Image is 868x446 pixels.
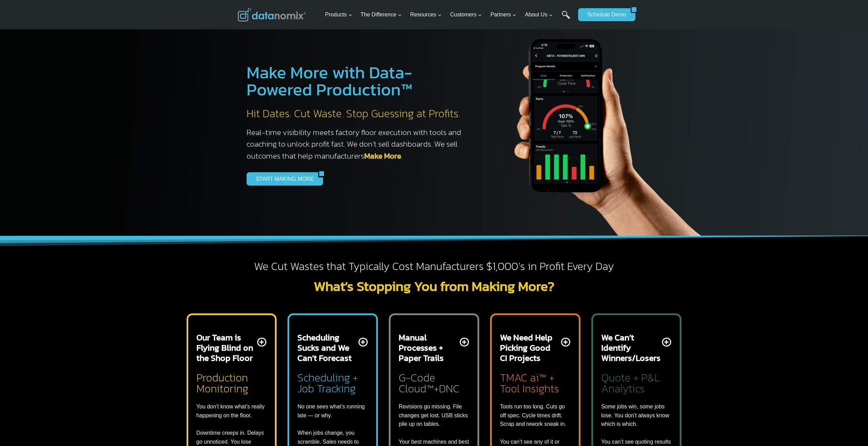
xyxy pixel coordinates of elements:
[196,332,256,363] h2: Our Team is Flying Blind on the Shop Floor
[482,14,721,236] img: The Datanoix Mobile App available on Android and iOS Devices
[297,332,357,363] h2: Scheduling Sucks and We Can’t Forecast
[361,10,402,19] span: The Difference
[601,370,672,394] h2: Quote + P&L Analytics
[238,259,631,274] h2: We Cut Wastes that Typically Cost Manufacturers $1,000’s in Profit Every Day
[325,10,352,19] span: Products
[525,10,553,19] span: About Us
[322,4,575,26] nav: Primary Navigation
[364,150,401,162] a: Make More
[500,332,560,363] h2: We Need Help Picking Good CI Projects
[500,370,571,394] h2: TMAC ai™ + Tool Insights
[450,10,482,19] span: Customers
[399,332,458,363] h2: Manual Processes + Paper Trails
[601,332,661,363] h2: We Can’t Identify Winners/Losers
[410,10,442,19] span: Resources
[238,279,631,293] h2: What’s Stopping You from Making More?
[247,172,319,185] a: START MAKING MORE
[247,64,468,98] h1: Make More with Data-Powered Production™
[238,8,306,22] img: Datanomix
[297,370,368,394] h2: Scheduling + Job Tracking
[490,10,516,19] span: Partners
[247,107,468,121] h2: Hit Dates. Cut Waste. Stop Guessing at Profits.
[399,370,469,394] h2: G-Code Cloud™+DNC
[247,126,468,162] h3: Real-time visibility meets factory floor execution with tools and coaching to unlock profit fast....
[578,8,631,21] a: Schedule Demo
[562,11,570,26] a: Search
[196,370,267,394] h2: Production Monitoring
